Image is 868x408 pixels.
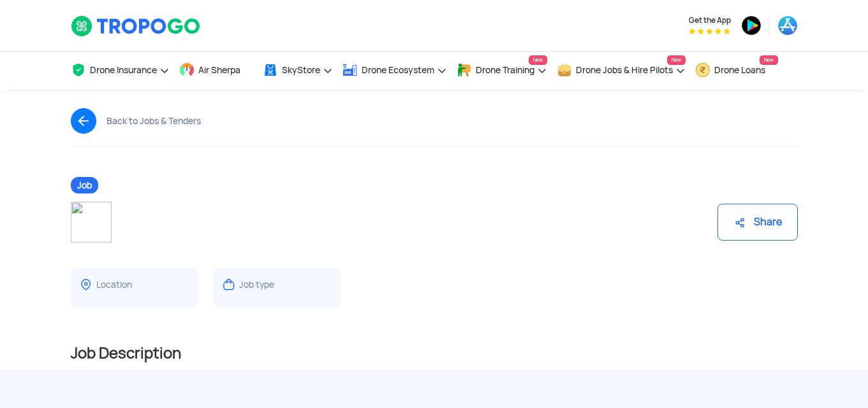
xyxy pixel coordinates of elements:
span: New [760,55,778,65]
div: Back to Jobs & Tenders [107,116,201,126]
span: Job [71,177,98,193]
img: App Raking [689,28,730,34]
div: Job type [239,279,274,291]
span: Drone Jobs & Hire Pilots [576,65,673,75]
span: Get the App [689,15,731,25]
img: ic_share.svg [733,216,746,229]
span: Drone Insurance [90,65,157,75]
img: TropoGo Logo [71,15,202,37]
a: Drone Jobs & Hire PilotsNew [557,52,686,89]
a: Drone TrainingNew [457,52,547,89]
div: Share [717,204,798,241]
a: Air Sherpa [179,52,253,89]
span: Drone Ecosystem [362,65,434,75]
a: Drone Insurance [71,52,170,89]
img: ic_locationdetail.svg [78,277,94,292]
h2: Job Description [71,343,798,363]
a: Drone Ecosystem [342,52,447,89]
span: Air Sherpa [198,65,240,75]
a: Drone LoansNew [695,52,778,89]
span: New [667,55,686,65]
img: ic_jobtype.svg [221,277,237,292]
a: SkyStore [263,52,333,89]
span: SkyStore [282,65,320,75]
span: Drone Loans [714,65,765,75]
div: Location [96,279,132,291]
img: ic_appstore.png [777,15,798,36]
span: Drone Training [476,65,534,75]
img: ic_playstore.png [741,15,761,36]
span: New [529,55,547,65]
